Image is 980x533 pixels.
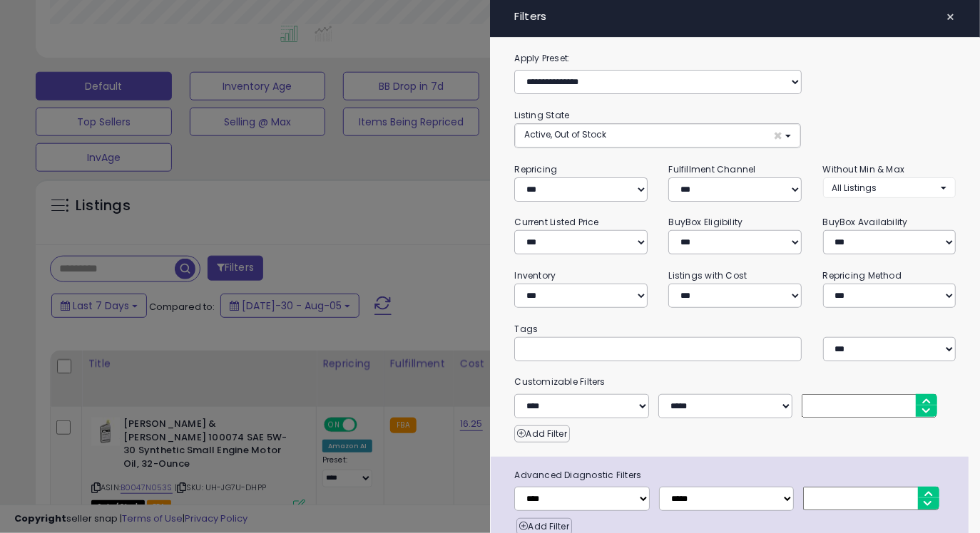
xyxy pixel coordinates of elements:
[946,7,956,27] span: ×
[823,216,908,228] small: BuyBox Availability
[773,128,782,143] span: ×
[941,7,961,27] button: ×
[504,51,966,66] label: Apply Preset:
[668,216,742,228] small: BuyBox Eligibility
[668,163,755,175] small: Fulfillment Channel
[514,269,556,281] small: Inventory
[504,321,966,337] small: Tags
[668,269,747,281] small: Listings with Cost
[823,177,956,198] button: All Listings
[514,163,557,175] small: Repricing
[832,182,877,194] span: All Listings
[515,124,800,148] button: Active, Out of Stock ×
[823,269,902,281] small: Repricing Method
[514,11,955,23] h4: Filters
[514,109,569,121] small: Listing State
[823,163,905,175] small: Without Min & Max
[514,425,569,443] button: Add Filter
[504,467,968,483] span: Advanced Diagnostic Filters
[524,128,606,140] span: Active, Out of Stock
[504,374,966,390] small: Customizable Filters
[514,216,598,228] small: Current Listed Price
